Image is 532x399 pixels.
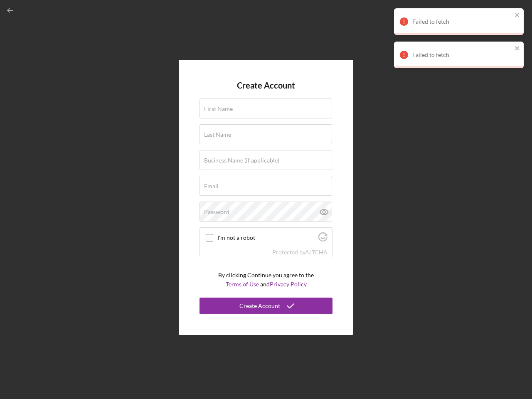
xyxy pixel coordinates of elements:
p: By clicking Continue you agree to the and [218,271,314,289]
label: I'm not a robot [217,234,316,241]
a: Visit Altcha.org [305,249,328,256]
label: Email [204,183,219,190]
label: Last Name [204,131,231,138]
label: Password [204,209,229,215]
a: Terms of Use [226,281,259,288]
label: First Name [204,106,233,112]
h4: Create Account [237,81,295,90]
button: Create Account [199,298,332,314]
a: Visit Altcha.org [318,236,328,243]
a: Privacy Policy [270,281,307,288]
div: Create Account [239,298,280,314]
div: Failed to fetch [412,18,512,25]
div: Protected by [272,249,328,256]
label: Business Name (if applicable) [204,157,279,164]
button: close [515,12,520,20]
button: close [515,45,520,53]
div: Failed to fetch [412,52,512,58]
